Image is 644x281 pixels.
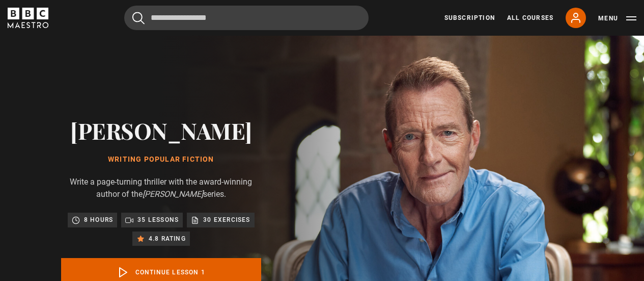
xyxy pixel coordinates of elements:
[137,215,179,225] p: 35 lessons
[132,12,145,24] button: Submit the search query
[84,215,113,225] p: 8 hours
[444,13,495,22] a: Subscription
[598,13,636,23] button: Toggle navigation
[61,176,261,200] p: Write a page-turning thriller with the award-winning author of the series.
[143,189,203,199] i: [PERSON_NAME]
[203,215,250,225] p: 30 exercises
[149,234,186,244] p: 4.8 rating
[61,117,261,143] h2: [PERSON_NAME]
[61,156,261,164] h1: Writing Popular Fiction
[507,13,553,22] a: All Courses
[124,6,369,30] input: Search
[8,8,48,28] svg: BBC Maestro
